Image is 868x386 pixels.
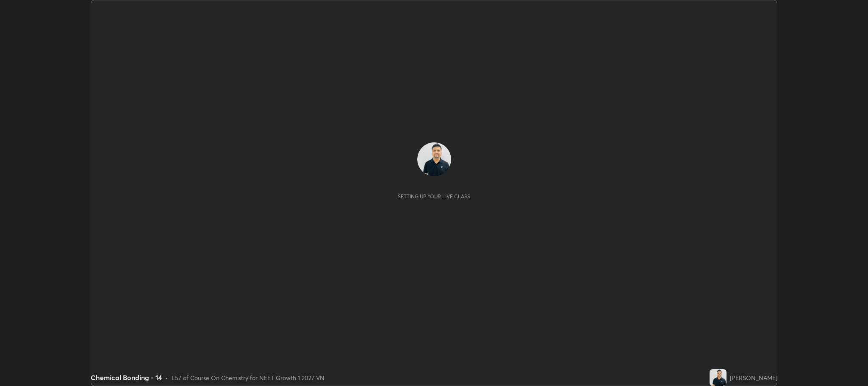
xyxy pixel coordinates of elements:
[398,193,470,200] div: Setting up your live class
[165,373,168,382] div: •
[172,373,324,382] div: L57 of Course On Chemistry for NEET Growth 1 2027 VN
[417,142,451,176] img: e927d30ab56544b1a8df2beb4b11d745.jpg
[710,369,727,386] img: e927d30ab56544b1a8df2beb4b11d745.jpg
[730,373,777,382] div: [PERSON_NAME]
[91,372,162,383] div: Chemical Bonding - 14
